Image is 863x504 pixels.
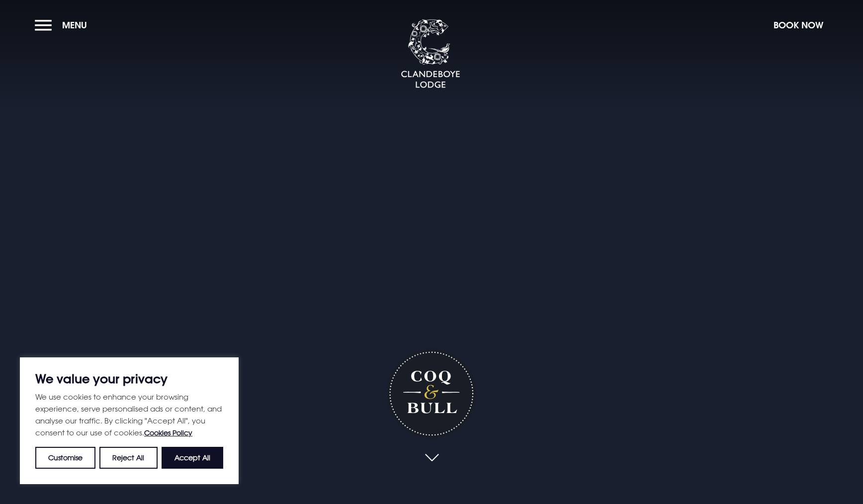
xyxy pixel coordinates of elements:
[162,447,223,469] button: Accept All
[401,19,460,89] img: Clandeboye Lodge
[387,349,476,438] h1: Coq & Bull
[35,14,92,36] button: Menu
[769,14,828,36] button: Book Now
[35,447,95,469] button: Customise
[35,373,223,385] p: We value your privacy
[144,428,192,437] a: Cookies Policy
[20,357,239,484] div: We value your privacy
[35,391,223,439] p: We use cookies to enhance your browsing experience, serve personalised ads or content, and analys...
[99,447,157,469] button: Reject All
[62,19,87,31] span: Menu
